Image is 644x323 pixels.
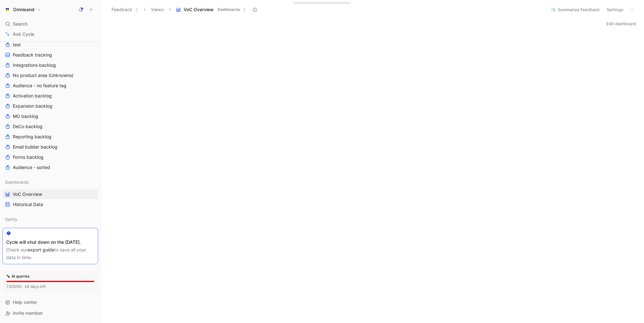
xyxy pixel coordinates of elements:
span: VoC Overview [13,191,42,197]
button: OmnisendOmnisend [3,5,43,14]
div: Invite member [3,308,98,318]
span: Audience - sorted [13,164,50,171]
a: No product area (Unknowns) [3,71,98,80]
span: Expansion backlog [13,103,52,109]
a: MO backlog [3,112,98,121]
button: Edit dashboard [603,19,639,28]
span: Dashboards [218,6,240,13]
a: Historical Data [3,200,98,209]
div: 7206/50 · 24 days left [6,283,46,290]
span: Dashboards [5,179,29,185]
a: Reporting backlog [3,132,98,142]
a: Audience - no feature tag [3,81,98,90]
div: Sanity [3,214,98,226]
a: Expansion backlog [3,101,98,111]
a: DeCo backlog [3,122,98,131]
div: DashboardsVoC OverviewHistorical Data [3,177,98,209]
a: Activation backlog [3,91,98,101]
a: export guide [27,247,54,252]
span: Activation backlog [13,93,52,99]
span: VoC Overview [184,6,214,13]
div: Check our to save all your data in time. [6,246,95,261]
button: Views [148,5,167,14]
button: Summarize Feedback [548,5,602,14]
a: Forms backlog [3,152,98,162]
a: Email builder backlog [3,142,98,152]
span: MO backlog [13,113,38,119]
span: Audience - no feature tag [13,82,66,89]
a: Ask Cycle [3,29,98,39]
h1: Omnisend [13,7,34,12]
span: Ask Cycle [13,30,34,38]
span: DeCo backlog [13,123,42,130]
div: AI queries [6,273,29,280]
button: Feedback [109,5,142,14]
div: Cycle will shut down on the [DATE]. [6,238,95,246]
button: VoC OverviewDashboards [173,5,249,14]
span: Email builder backlog [13,144,57,150]
div: Dashboards [3,177,98,187]
span: test [13,42,21,48]
span: Sanity [5,216,17,222]
span: Feedback tracking [13,52,52,58]
a: Integrations backlog [3,60,98,70]
button: Settings [604,5,626,14]
span: Historical Data [13,201,43,208]
div: Search [3,19,98,29]
span: Invite member [13,310,43,316]
a: test [3,40,98,50]
span: No product area (Unknowns) [13,72,73,79]
span: Search [13,20,27,28]
a: VoC Overview [3,189,98,199]
span: Help center [13,299,37,305]
div: Sanity [3,214,98,224]
img: Omnisend [4,6,11,13]
a: Audience - sorted [3,163,98,172]
span: Integrations backlog [13,62,56,68]
div: Help center [3,297,98,307]
span: Forms backlog [13,154,43,160]
a: Feedback tracking [3,50,98,60]
span: Reporting backlog [13,134,51,140]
